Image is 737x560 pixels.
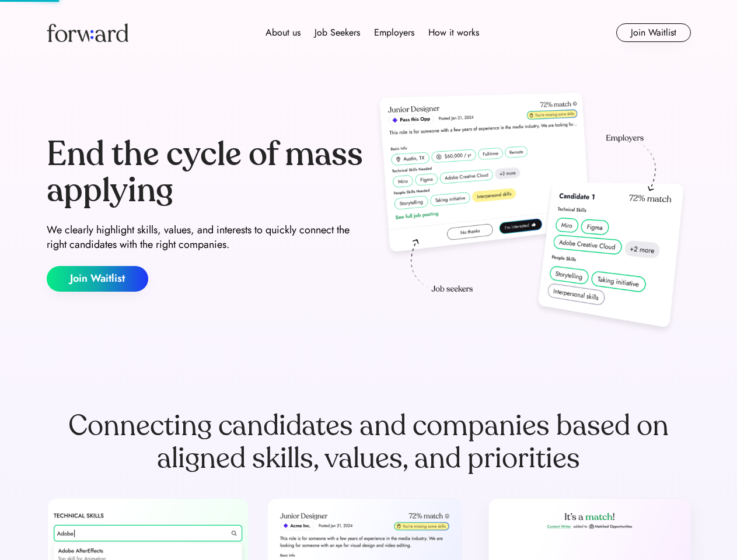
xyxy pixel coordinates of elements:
div: Connecting candidates and companies based on aligned skills, values, and priorities [47,409,691,475]
div: How it works [428,26,479,40]
div: Job Seekers [315,26,360,40]
div: About us [266,26,301,40]
div: We clearly highlight skills, values, and interests to quickly connect the right candidates with t... [47,223,364,252]
button: Join Waitlist [616,23,691,42]
div: End the cycle of mass applying [47,136,364,208]
div: Employers [374,26,414,40]
img: Forward logo [47,23,128,42]
img: hero-image.png [373,89,691,339]
button: Join Waitlist [47,266,148,292]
